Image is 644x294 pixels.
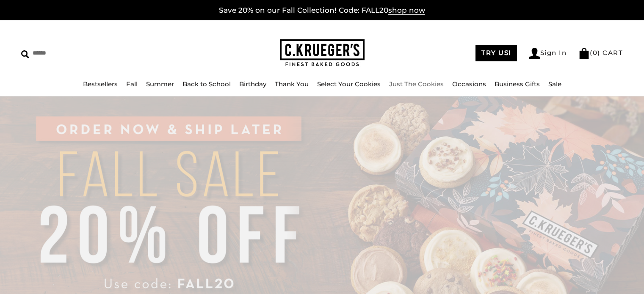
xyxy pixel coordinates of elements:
[388,6,425,15] span: shop now
[280,39,365,67] img: C.KRUEGER'S
[593,49,598,57] span: 0
[239,80,266,88] a: Birthday
[275,80,309,88] a: Thank You
[389,80,444,88] a: Just The Cookies
[21,50,29,58] img: Search
[182,80,231,88] a: Back to School
[495,80,540,88] a: Business Gifts
[126,80,138,88] a: Fall
[219,6,425,15] a: Save 20% on our Fall Collection! Code: FALL20shop now
[146,80,174,88] a: Summer
[83,80,118,88] a: Bestsellers
[578,49,623,57] a: (0) CART
[452,80,486,88] a: Occasions
[21,47,164,60] input: Search
[529,48,567,59] a: Sign In
[317,80,381,88] a: Select Your Cookies
[529,48,540,59] img: Account
[548,80,561,88] a: Sale
[475,45,517,61] a: TRY US!
[578,48,590,59] img: Bag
